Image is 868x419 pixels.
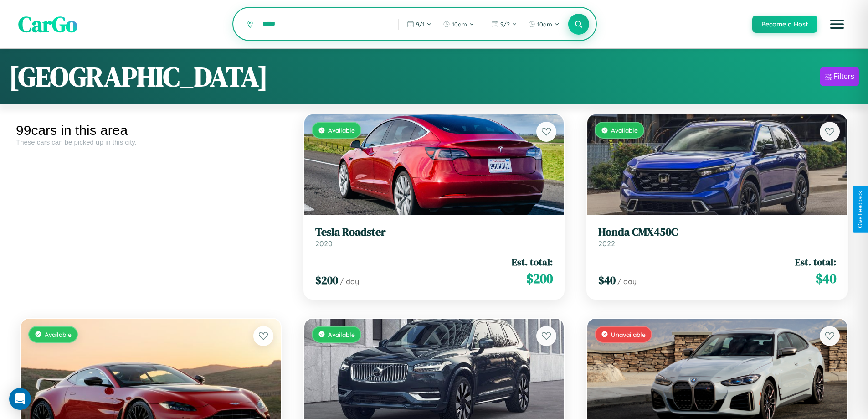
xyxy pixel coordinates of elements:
span: CarGo [18,9,77,39]
div: Give Feedback [857,191,863,228]
span: 9 / 1 [416,21,425,28]
span: Est. total: [795,255,836,269]
span: Est. total: [512,255,553,269]
span: 9 / 2 [500,21,510,28]
button: Filters [820,67,859,86]
button: Open menu [824,11,850,37]
div: Open Intercom Messenger [9,388,31,410]
button: 10am [524,17,564,31]
button: 10am [438,17,479,31]
span: 10am [537,21,552,28]
div: 99 cars in this area [16,123,286,138]
div: Filters [833,72,854,81]
span: 2020 [315,239,333,248]
a: Tesla Roadster2020 [315,226,553,248]
h1: [GEOGRAPHIC_DATA] [9,58,268,95]
span: / day [617,277,637,286]
span: Available [611,126,638,134]
span: $ 40 [598,273,616,288]
span: $ 200 [526,269,553,288]
span: $ 200 [315,273,338,288]
button: Become a Host [752,16,817,33]
h3: Tesla Roadster [315,226,553,239]
span: Available [328,331,355,338]
h3: Honda CMX450C [598,226,836,239]
span: 2022 [598,239,615,248]
div: These cars can be picked up in this city. [16,138,286,146]
span: Unavailable [611,331,646,338]
span: / day [340,277,359,286]
a: Honda CMX450C2022 [598,226,836,248]
span: $ 40 [816,269,836,288]
button: 9/1 [402,17,437,31]
span: Available [328,126,355,134]
button: 9/2 [487,17,522,31]
span: 10am [452,21,467,28]
span: Available [45,331,72,338]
